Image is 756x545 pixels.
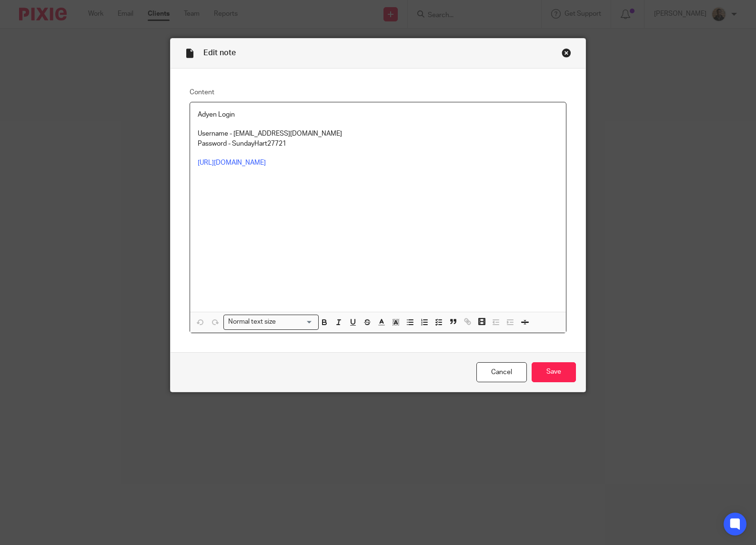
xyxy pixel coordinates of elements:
[223,315,319,329] div: Search for option
[562,48,571,58] div: Close this dialog window
[198,129,558,139] p: Username - [EMAIL_ADDRESS][DOMAIN_NAME]
[279,317,313,327] input: Search for option
[198,159,266,166] a: [URL][DOMAIN_NAME]
[476,362,527,383] a: Cancel
[532,362,576,383] input: Save
[190,88,566,97] label: Content
[203,49,236,57] span: Edit note
[198,110,558,119] p: Adyen Login
[198,139,558,149] p: Password - SundayHart27721
[226,317,278,327] span: Normal text size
